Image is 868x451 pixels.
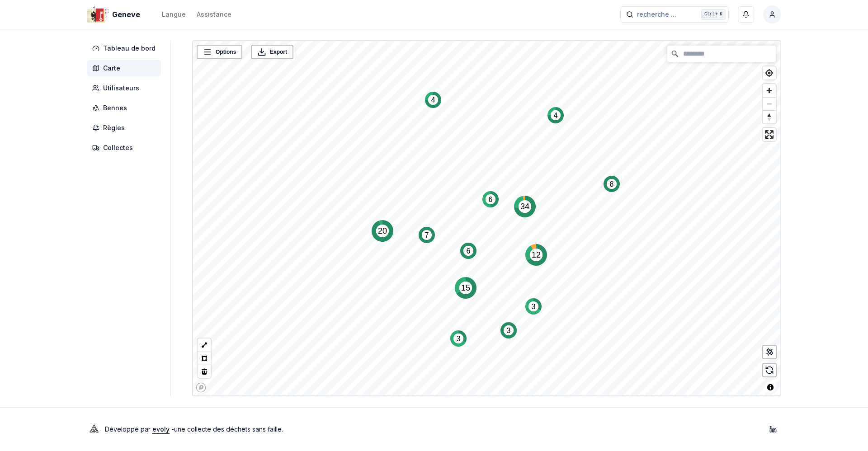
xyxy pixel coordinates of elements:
a: Assistance [197,9,231,20]
div: Map marker [514,196,536,217]
a: Collectes [87,140,165,156]
text: 3 [507,327,511,334]
button: recherche ...Ctrl+K [620,6,729,23]
input: Chercher [667,46,776,62]
div: Map marker [455,277,476,299]
text: 3 [457,335,461,343]
div: Map marker [425,92,441,108]
p: Développé par - une collecte des déchets sans faille . [105,423,283,436]
div: Map marker [547,107,564,123]
text: 34 [520,202,529,211]
text: 15 [461,283,470,292]
a: Tableau de bord [87,40,165,56]
div: Map marker [419,227,435,243]
span: Collectes [103,143,133,152]
button: Toggle attribution [765,382,776,393]
div: Map marker [450,330,467,347]
button: Delete [198,365,211,378]
img: Evoly Logo [87,422,101,437]
div: Map marker [604,176,620,192]
text: 6 [489,196,493,203]
span: Geneve [112,9,140,20]
div: Map marker [525,298,542,315]
canvas: Map [193,41,786,397]
a: Carte [87,60,165,76]
button: Enter fullscreen [763,128,776,141]
span: Export [270,47,287,56]
span: Utilisateurs [103,84,139,93]
text: 4 [431,96,435,104]
button: Find my location [763,66,776,80]
span: Bennes [103,103,127,113]
a: Utilisateurs [87,80,165,96]
span: Options [216,47,236,56]
a: Mapbox logo [196,382,206,393]
text: 4 [554,112,558,119]
a: Règles [87,120,165,136]
img: Geneve Logo [87,4,108,25]
text: 3 [532,303,536,310]
a: Bennes [87,100,165,116]
div: Map marker [482,191,499,207]
div: Langue [162,10,186,19]
button: Zoom in [763,84,776,97]
span: Règles [103,123,125,132]
div: Map marker [525,244,547,266]
text: 20 [378,226,387,235]
span: Tableau de bord [103,44,156,53]
a: evoly [152,425,170,433]
text: 6 [467,247,471,255]
div: Map marker [460,243,476,259]
span: recherche ... [637,10,676,19]
button: LineString tool (l) [198,338,211,352]
text: 12 [532,250,541,259]
div: Map marker [372,220,393,242]
button: Reset bearing to north [763,110,776,123]
button: Langue [162,9,186,20]
span: Carte [103,64,120,73]
button: Polygon tool (p) [198,352,211,365]
button: Zoom out [763,97,776,110]
text: 7 [425,231,429,239]
div: Map marker [500,322,517,338]
a: Geneve [87,9,144,20]
text: 8 [610,180,614,188]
